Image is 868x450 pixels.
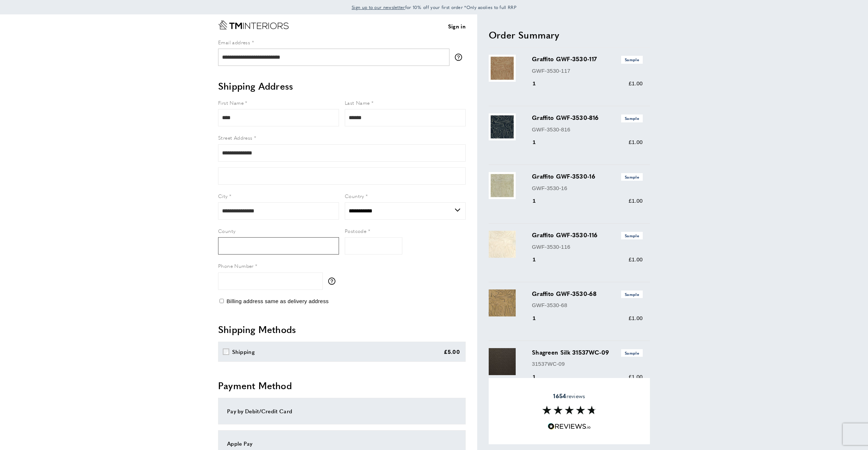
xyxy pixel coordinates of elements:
[629,256,643,262] span: £1.00
[553,392,566,400] strong: 1654
[352,4,516,10] span: for 10% off your first order *Only applies to full RRP
[621,291,643,298] span: Sample
[629,315,643,321] span: £1.00
[448,22,466,31] a: Sign in
[218,262,254,269] span: Phone Number
[489,172,516,199] img: Graffito GWF-3530-16
[226,298,329,304] span: Billing address same as delivery address
[629,80,643,86] span: £1.00
[218,323,466,336] h2: Shipping Methods
[489,289,516,316] img: Graffito GWF-3530-68
[532,314,546,323] div: 1
[532,79,546,88] div: 1
[218,192,228,199] span: City
[621,56,643,63] span: Sample
[629,374,643,380] span: £1.00
[532,172,643,181] h3: Graffito GWF-3530-16
[532,348,643,357] h3: Shagreen Silk 31537WC-09
[218,80,466,93] h2: Shipping Address
[218,227,235,234] span: County
[455,54,466,61] button: More information
[218,20,289,30] a: Go to Home page
[621,349,643,357] span: Sample
[352,4,405,10] span: Sign up to our newsletter
[227,407,457,415] div: Pay by Debit/Credit Card
[532,373,546,381] div: 1
[345,99,370,106] span: Last Name
[548,423,591,430] img: Reviews.io 5 stars
[532,289,643,298] h3: Graffito GWF-3530-68
[444,347,460,356] div: £5.00
[489,348,516,375] img: Shagreen Silk 31537WC-09
[532,243,643,251] p: GWF-3530-116
[629,198,643,204] span: £1.00
[532,125,643,134] p: GWF-3530-816
[232,347,255,356] div: Shipping
[532,138,546,147] div: 1
[532,55,643,63] h3: Graffito GWF-3530-117
[489,55,516,82] img: Graffito GWF-3530-117
[621,173,643,181] span: Sample
[629,139,643,145] span: £1.00
[352,4,405,11] a: Sign up to our newsletter
[553,392,585,400] span: reviews
[489,28,650,41] h2: Order Summary
[532,255,546,264] div: 1
[621,114,643,122] span: Sample
[532,360,643,368] p: 31537WC-09
[328,278,339,285] button: More information
[218,379,466,392] h2: Payment Method
[532,231,643,239] h3: Graffito GWF-3530-116
[621,232,643,239] span: Sample
[218,99,244,106] span: First Name
[227,439,457,448] div: Apple Pay
[489,231,516,258] img: Graffito GWF-3530-116
[532,184,643,193] p: GWF-3530-16
[532,301,643,310] p: GWF-3530-68
[542,406,596,414] img: Reviews section
[218,39,250,46] span: Email address
[220,299,224,303] input: Billing address same as delivery address
[345,227,366,234] span: Postcode
[218,134,253,141] span: Street Address
[489,113,516,140] img: Graffito GWF-3530-816
[532,197,546,205] div: 1
[345,192,364,199] span: Country
[532,67,643,75] p: GWF-3530-117
[532,113,643,122] h3: Graffito GWF-3530-816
